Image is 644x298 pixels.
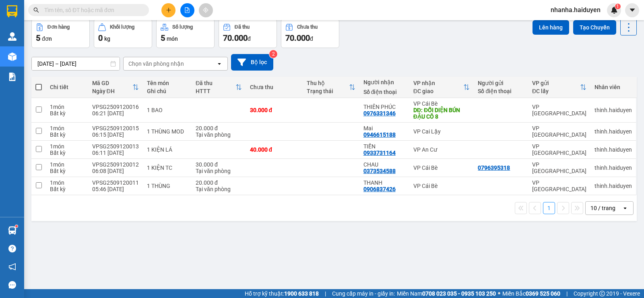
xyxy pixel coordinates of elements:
div: VPSG2509120016 [92,104,139,110]
div: VP [GEOGRAPHIC_DATA] [532,104,586,117]
div: thinh.haiduyen [594,183,632,189]
div: 30.000 đ [250,107,299,113]
div: 1 KIỆN LÁ [147,146,188,153]
button: Đã thu70.000đ [219,19,277,48]
img: icon-new-feature [611,6,618,14]
div: 0933731164 [363,150,396,156]
sup: 1 [15,225,18,227]
div: 1 món [50,143,84,150]
div: VPSG2509120012 [92,161,139,168]
div: 20.000 đ [196,179,242,186]
sup: 1 [615,4,621,9]
div: Ghi chú [147,88,188,94]
div: 1 BAO [147,107,188,113]
div: THIÊN PHÚC [363,104,405,110]
strong: 1900 633 818 [284,290,319,297]
input: Tìm tên, số ĐT hoặc mã đơn [44,6,139,15]
div: Tại văn phòng [196,131,242,138]
div: VP Cái Bè [413,183,470,189]
div: 1 THÙNG [147,183,188,189]
th: Toggle SortBy [192,77,246,98]
span: 5 [36,33,40,43]
div: VP [GEOGRAPHIC_DATA] [532,125,586,138]
div: Đã thu [235,24,250,30]
span: search [33,7,39,13]
button: caret-down [625,3,639,17]
div: Chưa thu [297,24,318,30]
div: Tên món [147,80,188,86]
span: 1 [616,4,619,9]
span: plus [166,7,171,13]
div: Chưa thu [250,84,299,90]
div: VP nhận [413,80,464,86]
div: VP gửi [532,80,580,86]
button: 1 [543,202,555,214]
span: caret-down [629,6,636,14]
span: Miền Nam [397,289,496,298]
div: Bất kỳ [50,110,84,117]
div: 06:21 [DATE] [92,110,139,117]
div: thinh.haiduyen [594,146,632,153]
div: Bất kỳ [50,168,84,174]
span: question-circle [8,245,16,252]
div: Đã thu [196,80,235,86]
div: 20.000 đ [196,125,242,131]
div: VP [GEOGRAPHIC_DATA] [532,161,586,174]
div: ĐC lấy [532,88,580,94]
div: VPSG2509120013 [92,143,139,150]
div: 1 KIỆN TC [147,165,188,171]
div: thinh.haiduyen [594,107,632,113]
div: Người nhận [363,79,405,85]
div: 1 món [50,161,84,168]
div: Mai [363,125,405,131]
svg: open [622,205,628,211]
button: Tạo Chuyến [573,20,616,35]
div: 1 món [50,179,84,186]
div: 0906837426 [363,186,396,192]
div: Bất kỳ [50,186,84,192]
div: ĐC giao [413,88,464,94]
div: 0976331346 [363,110,396,117]
div: 10 / trang [590,204,615,212]
div: THANH [363,179,405,186]
button: Đơn hàng5đơn [31,19,90,48]
span: đ [310,35,313,42]
div: Bất kỳ [50,131,84,138]
span: Cung cấp máy in - giấy in: [332,289,395,298]
div: Tại văn phòng [196,186,242,192]
img: solution-icon [8,73,17,81]
span: aim [203,7,208,13]
div: Người gửi [478,80,524,86]
div: thinh.haiduyen [594,165,632,171]
span: 5 [161,33,165,43]
div: 0946615188 [363,131,396,138]
button: Bộ lọc [231,54,273,71]
span: notification [8,263,16,271]
th: Toggle SortBy [528,77,590,98]
strong: 0708 023 035 - 0935 103 250 [422,290,496,297]
th: Toggle SortBy [409,77,474,98]
span: Miền Bắc [502,289,560,298]
div: VP Cai Lậy [413,128,470,135]
div: DĐ: ĐỐI DIỆN BÚN ĐẬU CÔ 8 [413,107,470,120]
div: Khối lượng [110,24,134,30]
div: 06:15 [DATE] [92,131,139,138]
div: 1 THÙNG MOD [147,128,188,135]
div: Trạng thái [307,88,349,94]
button: aim [199,3,213,17]
span: đơn [42,35,52,42]
div: Chọn văn phòng nhận [128,60,184,68]
div: VP Cái Bè [413,100,470,107]
div: VP [GEOGRAPHIC_DATA] [532,179,586,192]
div: Tại văn phòng [196,168,242,174]
div: TIẾN [363,143,405,150]
div: VPSG2509120011 [92,179,139,186]
input: Select a date range. [32,57,120,70]
span: copyright [599,291,605,296]
span: đ [248,35,251,42]
div: thinh.haiduyen [594,128,632,135]
span: | [325,289,326,298]
div: Số điện thoại [363,89,405,95]
div: 30.000 đ [196,161,242,168]
button: Lên hàng [533,20,569,35]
